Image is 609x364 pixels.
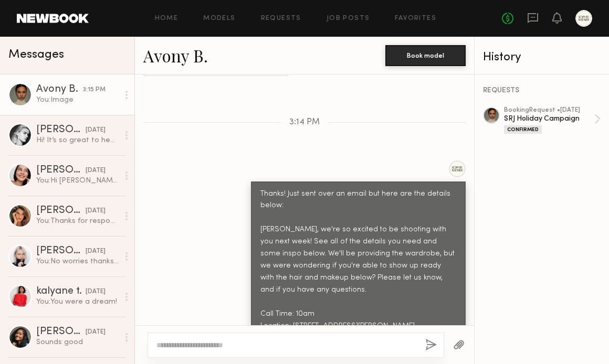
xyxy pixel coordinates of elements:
[86,166,106,176] div: [DATE]
[83,85,106,95] div: 3:15 PM
[86,327,106,337] div: [DATE]
[261,15,301,22] a: Requests
[36,286,86,297] div: kalyane t.
[36,125,86,135] div: [PERSON_NAME]
[8,49,64,61] span: Messages
[385,50,466,59] a: Book model
[36,95,119,105] div: You: Image
[203,15,235,22] a: Models
[327,15,370,22] a: Job Posts
[504,114,594,124] div: SRJ Holiday Campaign
[395,15,436,22] a: Favorites
[504,107,594,114] div: booking Request • [DATE]
[36,216,119,226] div: You: Thanks for responding! Sorry we already filled the spot we needed to find a quick solution. ...
[86,287,106,297] div: [DATE]
[36,135,119,145] div: Hi! It’s so great to hear from you, I would love to shoot your upcoming holiday campaign! [PERSON...
[143,44,208,67] a: Avony B.
[289,118,320,127] span: 3:14 PM
[36,206,86,216] div: [PERSON_NAME]
[36,297,119,307] div: You: You were a dream!
[483,87,601,94] div: REQUESTS
[86,247,106,256] div: [DATE]
[86,206,106,216] div: [DATE]
[36,84,83,95] div: Avony B.
[36,337,119,347] div: Sounds good
[36,176,119,186] div: You: Hi [PERSON_NAME], we'd love to book for you our holiday campaign shooting in [GEOGRAPHIC_DAT...
[504,125,542,134] div: Confirmed
[36,246,86,256] div: [PERSON_NAME]
[36,256,119,266] div: You: No worries thanks for responding! We’ll follow up for our next shoot
[86,125,106,135] div: [DATE]
[36,327,86,337] div: [PERSON_NAME]
[483,51,601,63] div: History
[36,165,86,176] div: [PERSON_NAME]
[504,107,601,134] a: bookingRequest •[DATE]SRJ Holiday CampaignConfirmed
[385,45,466,66] button: Book model
[155,15,178,22] a: Home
